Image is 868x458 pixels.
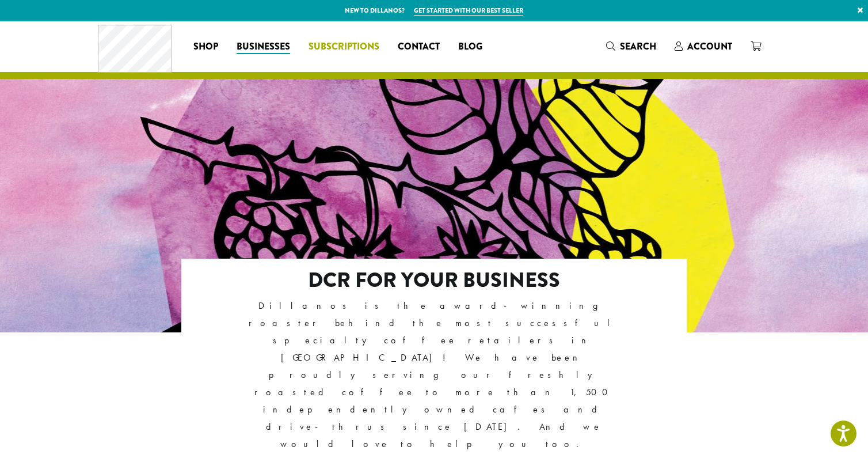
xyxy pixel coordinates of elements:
[184,37,227,56] a: Shop
[597,37,665,56] a: Search
[620,40,656,53] span: Search
[398,40,440,54] span: Contact
[237,40,290,54] span: Businesses
[687,40,732,53] span: Account
[231,297,637,453] p: Dillanos is the award-winning roaster behind the most successful specialty coffee retailers in [G...
[231,268,637,293] h2: DCR FOR YOUR BUSINESS
[309,40,379,54] span: Subscriptions
[414,6,523,16] a: Get started with our best seller
[193,40,218,54] span: Shop
[458,40,482,54] span: Blog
